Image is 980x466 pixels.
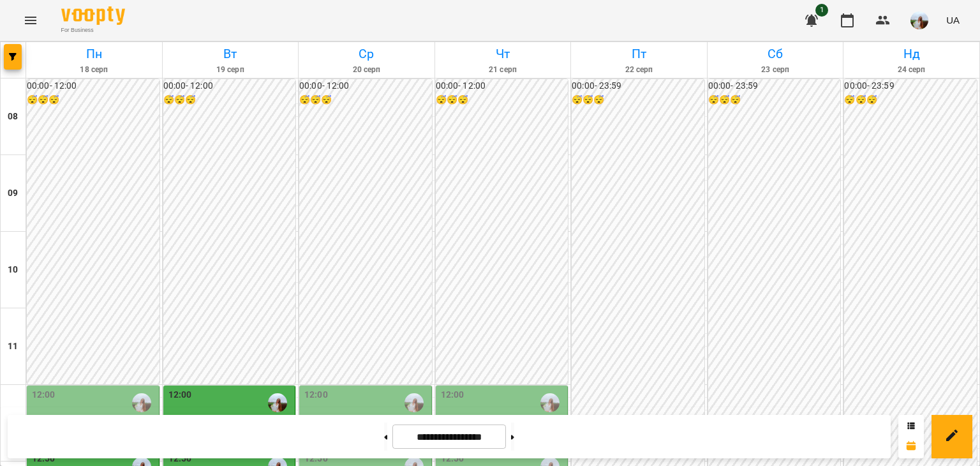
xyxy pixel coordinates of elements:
h6: Ср [301,44,433,64]
h6: 00:00 - 12:00 [27,79,160,93]
h6: 10 [8,263,18,277]
h6: 00:00 - 12:00 [163,79,296,93]
label: 12:00 [441,388,464,402]
h6: 09 [8,186,18,200]
h6: 11 [8,340,18,354]
button: UA [941,8,965,32]
h6: 00:00 - 12:00 [436,79,568,93]
h6: 00:00 - 23:59 [708,79,841,93]
span: 1 [815,4,828,17]
h6: 00:00 - 23:59 [844,79,977,93]
img: Шемедюк Дарина Олександрівна [540,393,560,412]
img: Шемедюк Дарина Олександрівна [268,393,287,412]
h6: 😴😴😴 [163,93,296,107]
h6: Сб [709,44,842,64]
img: 1b82cdbc68fd32853a67547598c0d3c2.jpg [910,11,928,29]
label: 12:00 [168,388,192,402]
h6: Пт [573,44,705,64]
img: Шемедюк Дарина Олександрівна [405,393,424,412]
h6: 😴😴😴 [436,93,568,107]
h6: 20 серп [301,64,433,76]
h6: 00:00 - 12:00 [299,79,432,93]
h6: 08 [8,110,18,124]
h6: 18 серп [28,64,160,76]
h6: 😴😴😴 [844,93,977,107]
h6: Пн [28,44,160,64]
h6: 21 серп [437,64,569,76]
img: Шемедюк Дарина Олександрівна [132,393,151,412]
h6: 00:00 - 23:59 [572,79,704,93]
label: 12:00 [32,388,56,402]
h6: 😴😴😴 [27,93,160,107]
h6: 😴😴😴 [572,93,704,107]
label: 12:00 [304,388,328,402]
img: Voopty Logo [61,6,125,25]
button: Menu [15,5,46,36]
h6: 😴😴😴 [299,93,432,107]
h6: Вт [165,44,297,64]
h6: Нд [845,44,977,64]
span: For Business [61,26,125,34]
h6: 22 серп [573,64,705,76]
h6: 😴😴😴 [708,93,841,107]
h6: 24 серп [845,64,977,76]
h6: Чт [437,44,569,64]
span: UA [946,13,960,27]
h6: 19 серп [165,64,297,76]
h6: 23 серп [709,64,842,76]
